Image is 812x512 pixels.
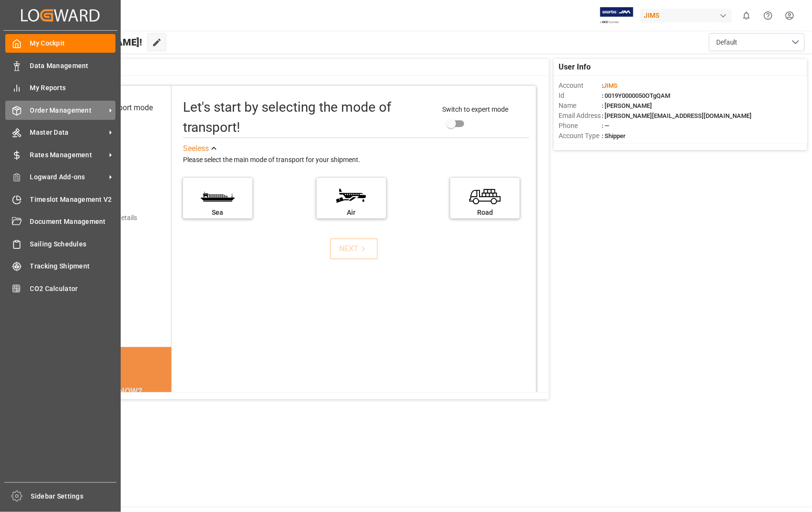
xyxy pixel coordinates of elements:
[339,243,368,255] div: NEXT
[321,208,381,218] div: Air
[442,105,508,113] span: Switch to expert mode
[602,102,652,109] span: : [PERSON_NAME]
[5,279,115,298] a: CO2 Calculator
[5,79,115,97] a: My Reports
[30,217,116,227] span: Document Management
[640,9,732,23] div: JIMS
[602,112,752,119] span: : [PERSON_NAME][EMAIL_ADDRESS][DOMAIN_NAME]
[5,234,115,253] a: Sailing Schedules
[30,38,116,48] span: My Cockpit
[183,143,209,154] div: See less
[602,82,618,89] span: :
[188,208,248,218] div: Sea
[5,257,115,276] a: Tracking Shipment
[716,37,738,47] span: Default
[5,56,115,75] a: Data Management
[77,213,137,223] div: Add shipping details
[603,82,618,89] span: JIMS
[30,105,106,116] span: Order Management
[5,34,115,53] a: My Cockpit
[30,128,106,138] span: Master Data
[640,6,736,24] button: JIMS
[30,83,116,93] span: My Reports
[559,61,591,73] span: User Info
[30,172,106,182] span: Logward Add-ons
[183,97,433,138] div: Let's start by selecting the mode of transport!
[559,121,602,131] span: Phone
[30,261,116,271] span: Tracking Shipment
[602,122,609,129] span: : —
[559,131,602,141] span: Account Type
[736,5,757,26] button: show 0 new notifications
[330,238,378,259] button: NEXT
[30,195,116,205] span: Timeslot Management V2
[455,208,515,218] div: Road
[559,101,602,111] span: Name
[559,111,602,121] span: Email Address
[30,284,116,294] span: CO2 Calculator
[30,61,116,71] span: Data Management
[559,91,602,101] span: Id
[31,491,117,501] span: Sidebar Settings
[5,190,115,209] a: Timeslot Management V2
[602,132,626,140] span: : Shipper
[183,154,530,166] div: Please select the main mode of transport for your shipment.
[559,81,602,91] span: Account
[709,33,805,51] button: open menu
[600,7,633,24] img: Exertis%20JAM%20-%20Email%20Logo.jpg_1722504956.jpg
[30,239,116,249] span: Sailing Schedules
[602,92,670,99] span: : 0019Y0000050OTgQAM
[5,212,115,231] a: Document Management
[30,150,106,160] span: Rates Management
[757,5,779,26] button: Help Center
